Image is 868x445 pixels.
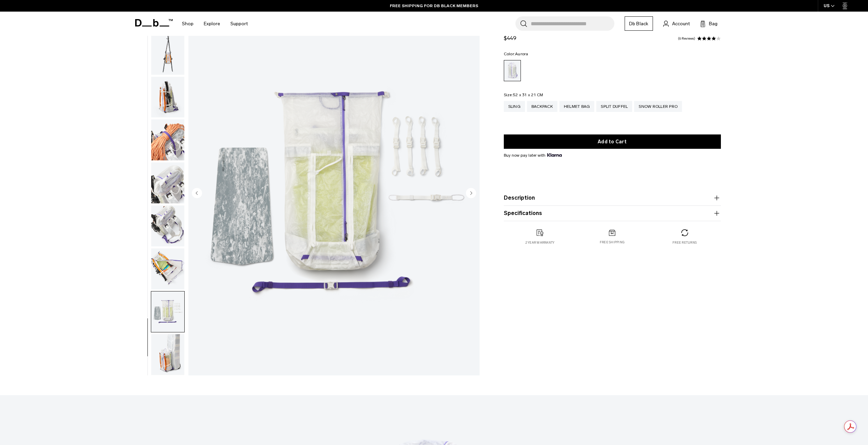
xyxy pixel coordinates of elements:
[504,60,521,81] a: Aurora
[151,205,185,247] button: Weigh_Lighter_Backpack_25L_13.png
[188,12,480,375] img: Weigh_Lighter_Backpack_25L_15.png
[634,101,682,112] a: Snow Roller Pro
[151,248,185,290] button: Weigh_Lighter_Backpack_25L_14.png
[700,19,717,28] button: Bag
[151,291,185,333] button: Weigh_Lighter_Backpack_25L_15.png
[600,240,625,245] p: Free shipping
[151,248,184,289] img: Weigh_Lighter_Backpack_25L_14.png
[547,153,562,157] img: {"height" => 20, "alt" => "Klarna"}
[504,152,562,158] span: Buy now pay later with
[663,19,690,28] a: Account
[204,12,220,36] a: Explore
[525,240,555,245] p: 2 year warranty
[151,77,184,118] img: Weigh_Lighter_Backpack_25L_10.png
[515,52,528,56] span: Aurora
[151,34,184,75] img: Weigh_Lighter_Backpack_25L_9.png
[151,119,184,160] img: Weigh_Lighter_Backpack_25L_11.png
[230,12,248,36] a: Support
[672,240,697,245] p: Free returns
[466,188,476,199] button: Next slide
[182,12,194,36] a: Shop
[672,20,690,27] span: Account
[151,334,185,375] button: Weigh_Lighter_Backpack_25L_16.png
[504,52,528,56] legend: Color:
[709,20,717,27] span: Bag
[596,101,632,112] a: Split Duffel
[390,3,478,9] a: FREE SHIPPING FOR DB BLACK MEMBERS
[559,101,595,112] a: Helmet Bag
[625,16,653,31] a: Db Black
[504,93,543,97] legend: Size:
[151,33,185,75] button: Weigh_Lighter_Backpack_25L_9.png
[504,35,516,41] span: $449
[192,188,202,199] button: Previous slide
[504,134,721,149] button: Add to Cart
[151,76,185,118] button: Weigh_Lighter_Backpack_25L_10.png
[504,209,721,217] button: Specifications
[151,205,184,246] img: Weigh_Lighter_Backpack_25L_13.png
[504,194,721,202] button: Description
[513,92,543,97] span: 52 x 31 x 21 CM
[527,101,557,112] a: Backpack
[504,101,525,112] a: Sling
[177,12,253,36] nav: Main Navigation
[151,162,184,203] img: Weigh_Lighter_Backpack_25L_12.png
[151,334,184,375] img: Weigh_Lighter_Backpack_25L_16.png
[151,162,185,204] button: Weigh_Lighter_Backpack_25L_12.png
[188,12,480,375] li: 17 / 18
[151,119,185,161] button: Weigh_Lighter_Backpack_25L_11.png
[151,291,184,332] img: Weigh_Lighter_Backpack_25L_15.png
[678,37,695,40] a: 6 reviews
